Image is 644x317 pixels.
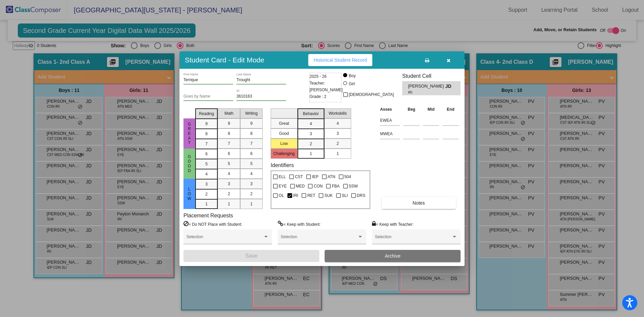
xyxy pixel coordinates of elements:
span: 504 [344,173,351,181]
span: 4 [228,171,230,177]
span: SUK [324,192,333,200]
span: 1 [205,201,208,207]
span: Archive [385,253,400,259]
span: Math [224,110,233,116]
span: 3 [336,130,339,137]
span: ELL [279,173,286,181]
h3: Student Cell [402,73,461,79]
span: 6 [205,151,208,157]
span: 3 [310,131,312,137]
span: FBA [332,182,339,190]
label: Identifiers [271,162,294,168]
span: Good [186,154,193,173]
span: 8 [250,130,253,137]
span: 9 [205,121,208,127]
th: Beg [401,106,421,113]
input: Enter ID [236,94,286,99]
th: End [441,106,461,113]
span: 1 [310,151,312,157]
th: Asses [378,106,401,113]
span: 5 [228,161,230,167]
span: OL [279,192,284,200]
label: = Keep with Student: [278,221,321,227]
span: 1 [250,201,253,207]
input: goes by name [183,94,233,99]
span: 7 [205,141,208,147]
span: Low [186,187,193,201]
h3: Student Card - Edit Mode [185,56,264,64]
span: 7 [228,141,230,147]
span: DRS [357,192,365,200]
span: 4 [250,171,253,177]
span: 2 [228,191,230,197]
span: 4 [310,121,312,127]
span: RET [307,192,315,200]
button: Historical Student Record [308,54,372,66]
span: 9 [250,120,253,126]
label: = Keep with Teacher: [372,221,414,227]
div: Girl [348,81,355,87]
span: Reading [199,111,214,117]
div: Boy [348,73,356,79]
span: IEP [312,173,318,181]
span: Teacher: [PERSON_NAME] [310,80,343,93]
span: 3 [250,181,253,187]
span: 8 [228,130,230,137]
span: 5 [205,161,208,167]
span: 2 [250,191,253,197]
span: IRI [293,192,298,200]
th: Mid [421,106,441,113]
span: CON [314,182,323,190]
input: assessment [380,129,400,139]
span: SSW [349,182,358,190]
span: 2 [205,191,208,197]
span: Historical Student Record [314,57,367,63]
span: ATN [328,173,335,181]
span: Notes [413,200,425,206]
span: Save [245,253,257,259]
span: 2 [310,141,312,147]
span: 9 [228,120,230,126]
span: Great [186,122,193,145]
button: Archive [325,250,461,262]
button: Save [183,250,319,262]
span: SLI [342,192,348,200]
span: 2025 - 26 [310,73,327,80]
span: 5 [250,161,253,167]
span: 3 [228,181,230,187]
span: CST [295,173,303,181]
span: JD [445,83,455,90]
span: [PERSON_NAME] [408,83,445,90]
label: Placement Requests [183,212,233,219]
span: 8 [205,131,208,137]
input: assessment [380,115,400,125]
span: IRI [408,90,440,95]
span: Workskills [329,110,347,116]
span: EYE [279,182,287,190]
span: Grade : 2 [310,93,326,100]
span: 3 [205,181,208,187]
span: 4 [205,171,208,177]
span: 2 [336,141,339,147]
span: [DEMOGRAPHIC_DATA] [349,91,394,99]
label: = Do NOT Place with Student: [183,221,242,227]
span: 6 [228,151,230,157]
span: MED [296,182,305,190]
span: 6 [250,151,253,157]
span: 7 [250,141,253,147]
span: Writing [245,110,258,116]
span: 4 [336,120,339,126]
span: 1 [228,201,230,207]
span: 1 [336,151,339,157]
button: Notes [382,197,455,209]
span: Behavior [303,111,319,117]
